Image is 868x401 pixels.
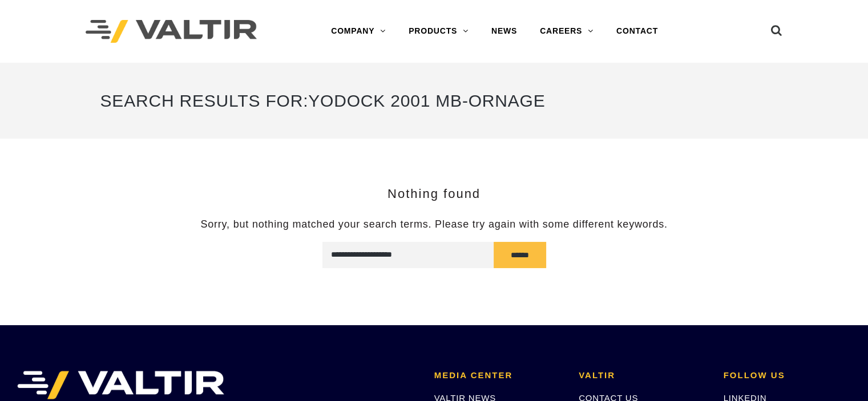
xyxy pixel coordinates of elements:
[100,187,768,201] h3: Nothing found
[100,218,768,231] p: Sorry, but nothing matched your search terms. Please try again with some different keywords.
[308,91,545,110] span: yodock 2001 mb-ornage
[528,20,605,43] a: CAREERS
[86,20,257,43] img: Valtir
[397,20,480,43] a: PRODUCTS
[434,371,562,380] h2: MEDIA CENTER
[605,20,669,43] a: CONTACT
[724,371,851,380] h2: FOLLOW US
[480,20,528,43] a: NEWS
[320,20,397,43] a: COMPANY
[579,371,706,380] h2: VALTIR
[17,371,224,399] img: VALTIR
[100,80,768,121] h1: Search Results for:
